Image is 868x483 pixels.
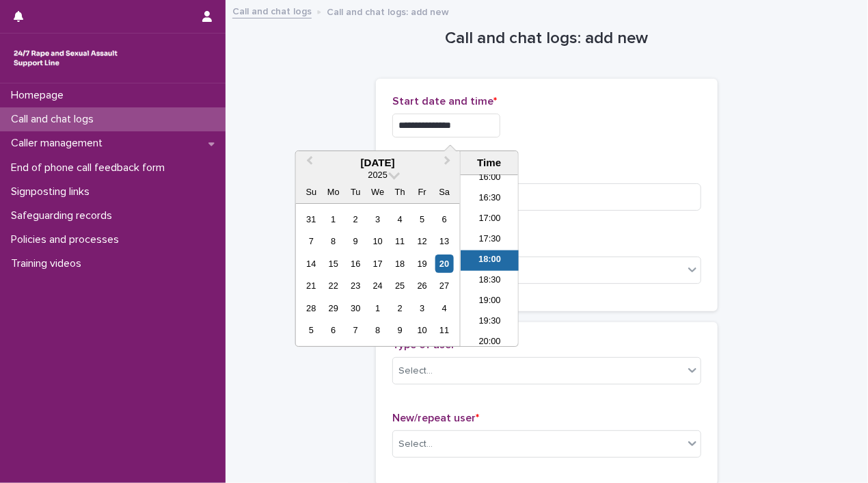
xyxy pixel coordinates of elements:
div: Choose Saturday, September 20th, 2025 [435,254,454,273]
div: Choose Thursday, September 11th, 2025 [391,232,409,250]
span: New/repeat user [392,413,479,423]
div: Choose Sunday, October 5th, 2025 [302,321,321,339]
div: Choose Tuesday, September 16th, 2025 [347,254,365,273]
div: Choose Monday, September 1st, 2025 [324,210,342,229]
div: month 2025-09 [300,208,455,341]
div: Choose Monday, September 22nd, 2025 [324,276,342,295]
div: Choose Friday, October 10th, 2025 [413,321,431,339]
div: Choose Monday, September 8th, 2025 [324,232,342,250]
div: Choose Sunday, September 14th, 2025 [302,254,321,273]
p: Policies and processes [5,233,130,246]
div: Choose Thursday, October 9th, 2025 [391,321,409,339]
div: Choose Tuesday, September 30th, 2025 [347,299,365,317]
a: Call and chat logs [232,3,312,18]
li: 16:30 [461,189,519,209]
li: 19:00 [461,291,519,312]
p: Signposting links [5,185,100,198]
div: Choose Tuesday, October 7th, 2025 [347,321,365,339]
span: Start date and time [392,96,497,107]
h1: Call and chat logs: add new [376,29,718,49]
div: Choose Sunday, August 31st, 2025 [302,210,321,229]
div: Choose Thursday, September 4th, 2025 [391,210,409,229]
div: Choose Monday, September 15th, 2025 [324,254,342,273]
div: Choose Monday, September 29th, 2025 [324,299,342,317]
div: Time [464,157,515,169]
li: 16:00 [461,168,519,189]
div: Choose Tuesday, September 2nd, 2025 [347,210,365,229]
div: Choose Friday, September 12th, 2025 [413,232,431,250]
img: rhQMoQhaT3yELyF149Cw [11,44,120,72]
div: Choose Thursday, September 25th, 2025 [391,276,409,295]
div: Sa [435,183,454,201]
div: Mo [324,183,342,201]
div: Choose Tuesday, September 23rd, 2025 [347,276,365,295]
p: Call and chat logs [5,113,105,126]
div: Tu [347,183,365,201]
span: Type of user [392,339,459,350]
li: 17:00 [461,209,519,230]
li: 17:30 [461,230,519,250]
div: We [368,183,387,201]
button: Previous Month [297,153,319,174]
div: Choose Monday, October 6th, 2025 [324,321,342,339]
div: Select... [398,364,433,378]
div: Choose Friday, September 19th, 2025 [413,254,431,273]
p: Call and chat logs: add new [327,3,449,18]
p: Caller management [5,137,113,150]
div: Select... [398,437,433,452]
span: 2025 [368,170,388,180]
div: Choose Wednesday, October 8th, 2025 [368,321,387,339]
div: Choose Saturday, September 13th, 2025 [435,232,454,250]
li: 18:00 [461,250,519,271]
div: Th [391,183,409,201]
div: Choose Saturday, September 27th, 2025 [435,276,454,295]
div: Choose Wednesday, September 17th, 2025 [368,254,387,273]
div: Choose Thursday, September 18th, 2025 [391,254,409,273]
p: Safeguarding records [5,209,123,222]
div: Choose Tuesday, September 9th, 2025 [347,232,365,250]
div: Choose Wednesday, September 10th, 2025 [368,232,387,250]
div: Choose Saturday, October 11th, 2025 [435,321,454,339]
li: 19:30 [461,312,519,332]
div: Choose Friday, September 5th, 2025 [413,210,431,229]
div: Choose Wednesday, September 3rd, 2025 [368,210,387,229]
li: 20:00 [461,332,519,353]
div: Choose Friday, October 3rd, 2025 [413,299,431,317]
div: Fr [413,183,431,201]
button: Next Month [438,153,460,174]
p: End of phone call feedback form [5,161,176,174]
div: Su [302,183,321,201]
div: Choose Sunday, September 28th, 2025 [302,299,321,317]
div: Choose Sunday, September 21st, 2025 [302,276,321,295]
div: Choose Wednesday, October 1st, 2025 [368,299,387,317]
p: Training videos [5,257,92,270]
p: Homepage [5,89,74,102]
div: Choose Wednesday, September 24th, 2025 [368,276,387,295]
div: Choose Sunday, September 7th, 2025 [302,232,321,250]
div: Choose Thursday, October 2nd, 2025 [391,299,409,317]
div: Choose Friday, September 26th, 2025 [413,276,431,295]
div: Choose Saturday, September 6th, 2025 [435,210,454,229]
div: Choose Saturday, October 4th, 2025 [435,299,454,317]
div: [DATE] [296,157,460,169]
li: 18:30 [461,271,519,291]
